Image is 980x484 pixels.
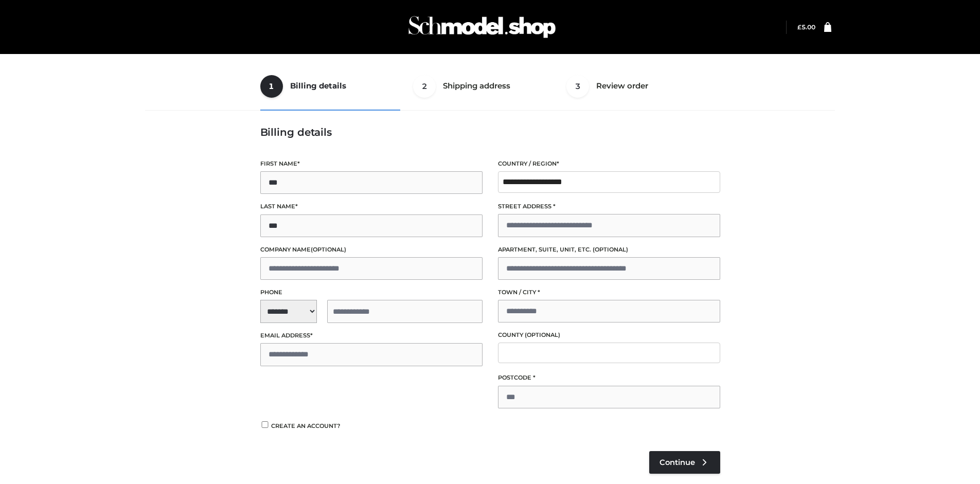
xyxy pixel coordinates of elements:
[649,451,720,474] a: Continue
[260,159,483,169] label: First name
[498,373,720,383] label: Postcode
[660,458,695,467] span: Continue
[260,245,483,255] label: Company name
[498,159,720,169] label: Country / Region
[498,245,720,255] label: Apartment, suite, unit, etc.
[797,23,815,31] a: £5.00
[260,421,270,428] input: Create an account?
[260,288,483,297] label: Phone
[498,330,720,340] label: County
[405,7,559,47] img: Schmodel Admin 964
[797,23,801,31] span: £
[525,331,560,338] span: (optional)
[593,246,628,253] span: (optional)
[260,126,720,138] h3: Billing details
[260,331,483,340] label: Email address
[260,202,483,211] label: Last name
[498,288,720,297] label: Town / City
[271,422,341,429] span: Create an account?
[311,246,346,253] span: (optional)
[797,23,815,31] bdi: 5.00
[498,202,720,211] label: Street address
